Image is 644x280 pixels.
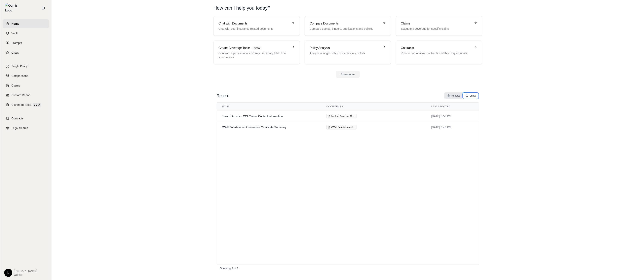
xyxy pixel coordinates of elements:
span: Legal Search [11,126,28,130]
span: Coverage Table [11,103,31,107]
span: Comparisons [11,74,28,78]
a: Policy AnalysisAnalyze a single policy to identify key details [305,41,391,64]
img: Qumis Logo [5,3,20,13]
span: Single Policy [11,64,28,68]
span: BETA [251,46,262,50]
th: Last Updated [426,103,479,111]
tr: View chat: Bank of America COI Claims Contact Information [217,111,479,122]
a: Chat with DocumentsChat with your insurance related documents [214,16,300,36]
span: 4Wall Entertainment, Inc. and Affiliated Companies Certificate.pdf [331,126,355,129]
a: ContractsReview and analyze contracts and their requirements [396,41,482,64]
a: Home [3,19,49,28]
h1: How can I help you today? [214,5,270,11]
td: [DATE] 5:56 PM [426,111,479,122]
td: Bank of America COI Claims Contact Information [217,111,322,122]
span: Custom Report [11,93,30,97]
a: Chats [3,48,49,57]
a: Custom Report [3,91,49,100]
span: Claims [11,83,20,88]
span: Chats [11,51,19,55]
h3: Create Coverage Table [219,46,289,50]
tr: View chat: 4Wall Entertainment Insurance Certificate Summary [217,122,479,133]
h3: Policy Analysis [310,46,380,50]
a: Create Coverage TableBETAGenerate a professional coverage summary table from your policies. [214,41,300,64]
td: 4Wall Entertainment Insurance Certificate Summary [217,122,322,133]
div: L [4,269,12,277]
td: [DATE] 5:48 PM [426,122,479,133]
button: Chats [463,93,478,99]
th: Title [217,103,322,111]
h3: Compare Documents [310,21,380,26]
span: Prompts [11,41,22,45]
p: Compare quotes, binders, applications and policies [310,27,380,31]
a: Claims [3,81,49,90]
div: Chats [465,94,476,97]
p: Review and analyze contracts and their requirements [401,51,471,55]
span: Contracts [11,116,24,120]
button: Collapse sidebar [40,5,46,11]
a: Vault [3,29,49,38]
a: Compare DocumentsCompare quotes, binders, applications and policies [305,16,391,36]
p: Analyze a single policy to identify key details [310,51,380,55]
th: Documents [321,103,426,111]
a: Single Policy [3,62,49,71]
button: Reports [445,93,462,99]
div: Reports [447,94,460,97]
span: BETA [33,103,41,107]
div: 4Wall Entertainment, Inc. and Affiliated Companies Certificate.pdf [326,125,356,129]
h3: Contracts [401,46,471,50]
div: Bank of America- COI.pdf [326,114,356,118]
a: ClaimsEvaluate a coverage for specific claims [396,16,482,36]
span: Vault [11,31,18,35]
p: Evaluate a coverage for specific claims [401,27,471,31]
p: Generate a professional coverage summary table from your policies. [219,51,289,59]
p: Chat with your insurance related documents [219,27,289,31]
a: Coverage TableBETA [3,100,49,109]
h3: Chat with Documents [219,21,289,26]
button: Show more [336,71,360,78]
span: Qumis [14,273,37,277]
h2: Recent [217,93,229,99]
span: [PERSON_NAME] [14,269,37,273]
a: Contracts [3,114,49,123]
h3: Claims [401,21,471,26]
a: Legal Search [3,124,49,132]
a: Comparisons [3,71,49,80]
a: Prompts [3,39,49,47]
p: Showing 2 of 2 [220,266,239,270]
span: Home [11,22,19,26]
span: Bank of America- COI.pdf [331,115,355,118]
